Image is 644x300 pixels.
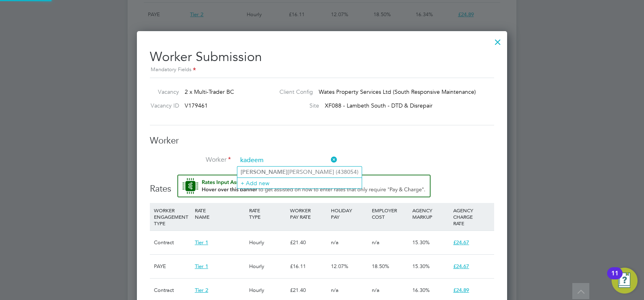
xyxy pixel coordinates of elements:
button: Open Resource Center, 11 new notifications [612,268,638,294]
div: PAYE [152,255,193,278]
span: 18.50% [372,263,389,270]
label: Worker [150,156,231,164]
span: XF088 - Lambeth South - DTD & Disrepair [325,102,433,109]
div: Hourly [247,231,288,254]
span: 15.30% [412,239,430,246]
div: Mandatory Fields [150,65,494,74]
div: WORKER PAY RATE [288,203,329,224]
div: 11 [611,273,618,284]
span: n/a [372,287,380,294]
span: Tier 1 [195,263,208,270]
div: RATE NAME [193,203,247,224]
div: Contract [152,231,193,254]
li: + Add new [237,177,362,188]
h3: Rates [150,175,494,195]
label: Site [273,102,319,109]
div: £21.40 [288,231,329,254]
div: WORKER ENGAGEMENT TYPE [152,203,193,230]
label: Vacancy [147,88,179,95]
div: Hourly [247,255,288,278]
label: Client Config [273,88,313,95]
span: 15.30% [412,263,430,270]
span: 12.07% [331,263,348,270]
span: £24.89 [453,287,469,294]
input: Search for... [237,154,337,167]
span: V179461 [185,102,208,109]
div: HOLIDAY PAY [329,203,370,224]
span: Wates Property Services Ltd (South Responsive Maintenance) [319,88,476,95]
span: Tier 1 [195,239,208,246]
label: Vacancy ID [147,102,179,109]
h3: Worker [150,135,494,147]
h2: Worker Submission [150,42,494,74]
div: AGENCY MARKUP [410,203,451,224]
span: £24.67 [453,263,469,270]
div: AGENCY CHARGE RATE [451,203,492,230]
b: [PERSON_NAME] [241,169,288,175]
span: £24.67 [453,239,469,246]
span: Tier 2 [195,287,208,294]
span: n/a [372,239,380,246]
button: Rate Assistant [177,175,431,197]
li: [PERSON_NAME] (438054) [237,167,362,177]
div: RATE TYPE [247,203,288,224]
div: EMPLOYER COST [370,203,411,224]
span: 16.30% [412,287,430,294]
div: £16.11 [288,255,329,278]
span: n/a [331,287,339,294]
span: 2 x Multi-Trader BC [185,88,234,95]
span: n/a [331,239,339,246]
